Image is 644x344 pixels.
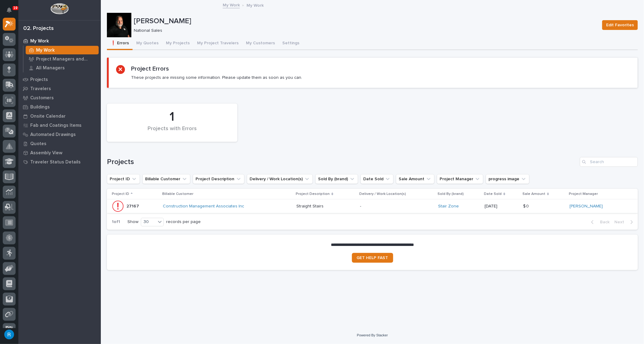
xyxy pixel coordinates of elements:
[3,4,16,16] button: Notifications
[117,126,227,138] div: Projects with Errors
[112,191,129,197] p: Project ID
[30,114,66,119] p: Onsite Calendar
[18,75,101,84] a: Projects
[360,204,434,209] p: -
[13,6,17,10] p: 19
[523,203,530,209] p: $ 0
[486,174,529,184] button: progress image
[247,2,264,8] p: My Work
[30,123,82,128] p: Fab and Coatings Items
[18,112,101,121] a: Onsite Calendar
[36,65,65,71] p: All Managers
[141,219,156,225] div: 30
[30,150,62,156] p: Assembly View
[580,157,638,167] input: Search
[357,256,388,260] span: GET HELP FAST
[193,174,244,184] button: Project Description
[596,219,609,225] span: Back
[142,174,190,184] button: Billable Customer
[30,159,81,165] p: Traveler Status Details
[315,174,358,184] button: Sold By (brand)
[107,37,133,50] button: ❗ Errors
[107,174,140,184] button: Project ID
[247,174,313,184] button: Delivery / Work Location(s)
[569,191,598,197] p: Project Manager
[162,37,193,50] button: My Projects
[279,37,303,50] button: Settings
[107,214,125,229] p: 1 of 1
[606,21,634,29] span: Edit Favorites
[24,55,101,63] a: Project Managers and Engineers
[242,37,279,50] button: My Customers
[437,174,483,184] button: Project Manager
[612,219,638,225] button: Next
[18,130,101,139] a: Automated Drawings
[18,36,101,46] a: My Work
[107,199,638,213] tr: 2716727167 Construction Management Associates Inc Straight StairsStraight Stairs -Stair Zone [DAT...
[30,104,50,110] p: Buildings
[30,141,46,147] p: Quotes
[586,219,612,225] button: Back
[30,95,54,101] p: Customers
[602,20,638,30] button: Edit Favorites
[614,219,628,225] span: Next
[3,328,16,341] button: users-avatar
[163,204,244,209] a: Construction Management Associates Inc
[36,48,55,53] p: My Work
[223,1,240,8] a: My Work
[297,203,325,209] p: Straight Stairs
[18,139,101,148] a: Quotes
[438,191,464,197] p: Sold By (brand)
[131,75,302,80] p: These projects are missing some information. Please update them as soon as you can.
[23,25,54,32] div: 02. Projects
[127,219,138,225] p: Show
[24,46,101,54] a: My Work
[18,84,101,93] a: Travelers
[24,64,101,72] a: All Managers
[18,148,101,157] a: Assembly View
[30,38,49,44] p: My Work
[18,157,101,167] a: Traveler Status Details
[352,253,393,263] a: GET HELP FAST
[523,191,546,197] p: Sale Amount
[396,174,434,184] button: Sale Amount
[107,158,577,167] h1: Projects
[360,191,406,197] p: Delivery / Work Location(s)
[18,102,101,112] a: Buildings
[193,37,242,50] button: My Project Travelers
[18,121,101,130] a: Fab and Coatings Items
[133,37,162,50] button: My Quotes
[36,57,96,62] p: Project Managers and Engineers
[484,191,502,197] p: Date Sold
[166,219,201,225] p: records per page
[134,28,595,33] p: National Sales
[131,65,169,72] h2: Project Errors
[360,174,393,184] button: Date Sold
[30,86,51,92] p: Travelers
[30,132,76,137] p: Automated Drawings
[30,77,48,82] p: Projects
[357,333,388,337] a: Powered By Stacker
[570,204,603,209] a: [PERSON_NAME]
[162,191,193,197] p: Billable Customer
[134,17,597,26] p: [PERSON_NAME]
[18,93,101,102] a: Customers
[485,204,518,209] p: [DATE]
[117,109,227,125] div: 1
[438,204,459,209] a: Stair Zone
[8,7,16,17] div: Notifications19
[50,3,68,14] img: Workspace Logo
[296,191,330,197] p: Project Description
[126,203,140,209] p: 27167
